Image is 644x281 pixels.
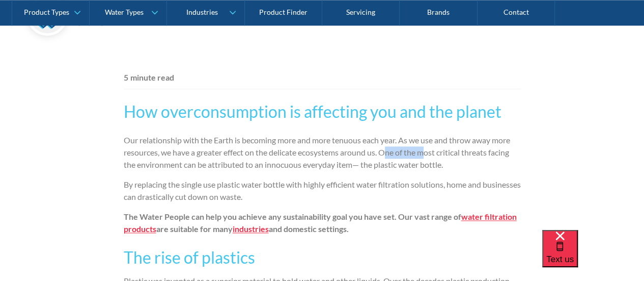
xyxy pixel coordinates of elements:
[124,99,521,124] h2: How overconsumption is affecting you and the planet
[124,134,521,171] p: Our relationship with the Earth is becoming more and more tenuous each year. As we use and throw ...
[542,230,644,281] iframe: podium webchat widget bubble
[124,178,521,203] p: By replacing the single use plastic water bottle with highly efficient water filtration solutions...
[156,224,233,234] strong: are suitable for many
[186,8,217,17] div: Industries
[24,8,69,17] div: Product Types
[233,224,269,234] a: industries
[130,71,174,84] div: minute read
[124,212,461,221] strong: The Water People can help you achieve any sustainability goal you have set. Our vast range of
[124,245,521,270] h3: The rise of plastics
[105,8,144,17] div: Water Types
[269,224,349,234] strong: and domestic settings.
[124,71,128,84] div: 5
